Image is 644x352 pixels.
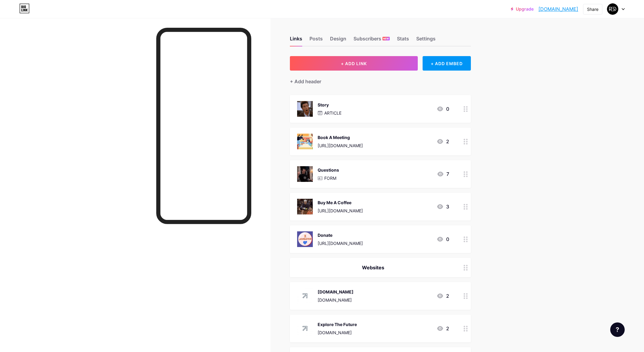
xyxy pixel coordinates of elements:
[297,199,313,214] img: Buy Me A Coffee
[397,35,409,46] div: Stats
[290,35,302,46] div: Links
[318,142,363,149] div: [URL][DOMAIN_NAME]
[318,321,357,328] div: Explore The Future
[607,3,618,15] img: Richard Davis
[318,329,357,336] div: [DOMAIN_NAME]
[318,167,339,173] div: Questions
[318,102,341,108] div: Story
[290,78,321,85] div: + Add header
[318,208,363,214] div: [URL][DOMAIN_NAME]
[297,134,313,149] img: Book A Meeting
[341,61,367,66] span: + ADD LINK
[297,101,313,117] img: Story
[324,175,336,181] p: FORM
[297,288,313,304] img: Lucidity.design
[436,236,449,243] div: 0
[436,138,449,145] div: 2
[436,105,449,113] div: 0
[354,35,390,46] div: Subscribers
[436,325,449,332] div: 2
[437,170,449,178] div: 7
[318,240,363,246] div: [URL][DOMAIN_NAME]
[290,56,418,71] button: + ADD LINK
[309,35,323,46] div: Posts
[318,289,354,295] div: [DOMAIN_NAME]
[297,231,313,247] img: Donate
[318,199,363,206] div: Buy Me A Coffee
[511,7,534,11] a: Upgrade
[436,292,449,300] div: 2
[318,232,363,238] div: Donate
[318,134,363,141] div: Book A Meeting
[297,321,313,336] img: Explore The Future
[436,203,449,210] div: 3
[383,37,389,40] span: NEW
[330,35,346,46] div: Design
[297,264,449,271] div: Websites
[587,6,598,12] div: Share
[416,35,436,46] div: Settings
[538,5,578,13] a: [DOMAIN_NAME]
[318,297,354,303] div: [DOMAIN_NAME]
[324,110,341,116] p: ARTICLE
[423,56,471,71] div: + ADD EMBED
[297,166,313,182] img: Questions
